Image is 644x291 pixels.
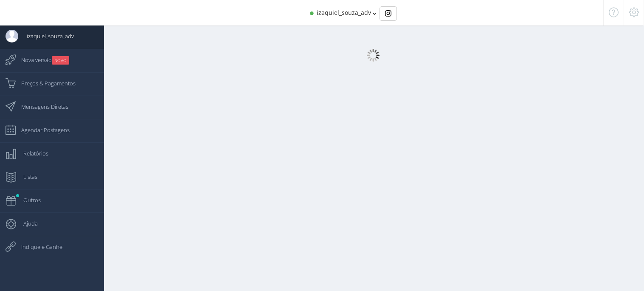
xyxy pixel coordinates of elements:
span: Nova versão [13,49,69,71]
img: User Image [6,30,18,42]
span: Ajuda [15,213,38,234]
span: izaquiel_souza_adv [18,25,74,47]
span: Outros [15,189,41,211]
span: Listas [15,166,37,187]
span: Agendar Postagens [13,119,70,141]
small: NOVO [52,56,69,65]
span: Relatórios [15,143,48,164]
div: Basic example [380,6,397,21]
img: loader.gif [367,49,380,62]
img: Instagram_simple_icon.svg [385,10,391,17]
span: Indique e Ganhe [13,236,62,257]
span: Preços & Pagamentos [13,73,76,94]
span: izaquiel_souza_adv [317,8,371,17]
span: Mensagens Diretas [13,96,68,117]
